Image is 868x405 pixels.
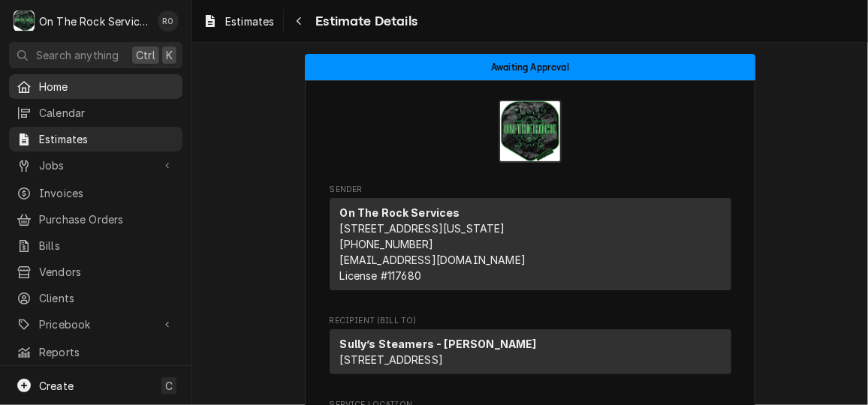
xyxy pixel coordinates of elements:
span: Purchase Orders [39,211,175,227]
a: Purchase Orders [9,207,182,232]
span: [STREET_ADDRESS] [340,353,444,366]
a: Go to Jobs [9,153,182,178]
a: Estimates [197,9,280,34]
span: Recipient (Bill To) [330,315,731,327]
span: Create [39,379,74,392]
a: Calendar [9,100,182,125]
div: Recipient (Bill To) [330,329,731,374]
span: Vendors [39,264,175,280]
span: Estimates [225,13,274,29]
button: Search anythingCtrlK [9,42,182,68]
div: Status [305,54,755,80]
span: C [165,378,173,394]
div: O [14,10,35,31]
a: [EMAIL_ADDRESS][DOMAIN_NAME] [340,253,526,266]
a: Vendors [9,259,182,284]
div: Sender [330,198,731,290]
div: Estimate Recipient [330,315,731,381]
span: Invoices [39,185,175,201]
strong: Sully’s Steamers - [PERSON_NAME] [340,337,537,350]
div: On The Rock Services [39,13,149,29]
button: Navigate back [287,9,311,33]
span: Search anything [36,47,119,63]
span: Estimate Details [311,11,417,31]
strong: On The Rock Services [340,206,460,219]
span: Jobs [39,157,152,173]
div: On The Rock Services's Avatar [14,10,35,31]
a: Go to Pricebook [9,312,182,337]
span: [STREET_ADDRESS][US_STATE] [340,222,505,235]
span: Ctrl [136,47,155,63]
span: Sender [330,184,731,196]
span: Calendar [39,105,175,121]
a: Clients [9,286,182,310]
span: License # 117680 [340,269,421,282]
span: Awaiting Approval [491,62,569,72]
div: Rich Ortega's Avatar [158,10,179,31]
a: [PHONE_NUMBER] [340,238,434,250]
div: Estimate Sender [330,184,731,297]
span: K [166,47,173,63]
div: Sender [330,198,731,296]
img: Logo [499,100,562,163]
div: Recipient (Bill To) [330,329,731,380]
span: Clients [39,290,175,306]
span: Reports [39,344,175,360]
span: Bills [39,238,175,253]
a: Bills [9,233,182,258]
span: Estimates [39,131,175,147]
a: Invoices [9,181,182,205]
div: RO [158,10,179,31]
span: Pricebook [39,316,152,332]
a: Home [9,74,182,99]
a: Estimates [9,127,182,151]
a: Reports [9,340,182,364]
span: Home [39,79,175,94]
